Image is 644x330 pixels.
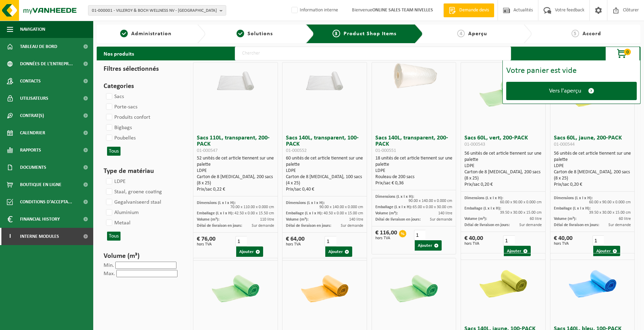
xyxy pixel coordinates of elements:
[593,235,604,246] input: 1
[197,186,274,193] div: Prix/sac 0,22 €
[197,135,274,154] h3: Sacs 110L, transparent, 200-PACK
[197,224,242,228] span: Délai de livraison en jours:
[375,155,453,186] div: 18 unités de cet article tiennent sur une palette
[554,169,631,182] div: Carton de 8 [MEDICAL_DATA], 200 sacs (8 x 25)
[286,155,363,193] div: 60 unités de cet article tiennent sur une palette
[319,205,363,209] span: 90.00 x 140.00 x 0.000 cm
[458,7,491,14] span: Demande devis
[554,182,631,188] div: Prix/sac 0,20 €
[605,47,640,60] button: 0
[554,206,590,211] span: Emballage (L x l x H):
[295,258,354,317] img: 01-000549
[104,271,115,276] label: Max.
[464,223,510,227] span: Délai de livraison en jours:
[105,187,162,197] label: Staal, groene coating
[554,217,576,221] span: Volume (m³):
[197,148,218,153] span: 01-000547
[375,168,453,174] div: LDPE
[619,217,631,221] span: 60 litre
[236,246,263,257] button: Ajouter
[20,107,44,124] span: Contrat(s)
[375,205,412,209] span: Emballage (L x l x H):
[197,242,215,246] span: hors TVA
[20,72,41,90] span: Contacts
[20,159,46,176] span: Documents
[554,135,631,149] h3: Sacs 60L, jaune, 200-PACK
[554,163,631,169] div: LDPE
[468,31,487,37] span: Aperçu
[385,258,443,317] img: 01-000553
[197,217,219,222] span: Volume (m³):
[506,67,637,75] div: Votre panier est vide
[20,38,57,55] span: Tableau de bord
[20,193,72,211] span: Conditions d'accepta...
[464,135,542,149] h3: Sacs 60L, vert, 200-PACK
[464,217,487,221] span: Volume (m³):
[197,168,274,174] div: LDPE
[105,123,132,133] label: Bigbags
[131,31,172,37] span: Administration
[375,230,397,240] div: € 116,00
[325,236,336,246] input: 1
[286,211,323,215] span: Emballage (L x l x H):
[504,246,531,256] button: Ajouter
[341,224,363,228] span: Sur demande
[349,217,363,222] span: 140 litre
[104,263,114,268] label: Min.
[295,62,354,92] img: 01-000552
[236,236,247,246] input: 1
[105,112,150,123] label: Produits confort
[375,236,397,240] span: hors TVA
[230,205,274,209] span: 70.00 x 110.00 x 0.000 cm
[464,182,542,188] div: Prix/sac 0,20 €
[105,91,124,102] label: Sacs
[20,142,41,159] span: Rapports
[286,186,363,193] div: Prix/sac 0,40 €
[413,205,452,209] span: 65.00 x 0.00 x 30.00 cm
[107,232,121,241] button: Tous
[286,242,305,246] span: hors TVA
[286,224,331,228] span: Délai de livraison en jours:
[443,3,494,17] a: Demande devis
[197,211,233,215] span: Emballage (L x l x H):
[385,62,443,92] img: 01-000551
[563,253,622,312] img: 01-000555
[593,246,620,256] button: Ajouter
[530,217,542,221] span: 60 litre
[503,235,515,246] input: 1
[20,228,59,245] span: Interne modules
[252,224,274,228] span: Sur demande
[438,211,452,215] span: 140 litre
[554,242,573,246] span: hors TVA
[474,62,532,121] img: 01-000543
[237,30,244,37] span: 2
[375,148,396,153] span: 01-000551
[20,21,45,38] span: Navigation
[104,166,180,176] h3: Type de matériau
[464,235,483,246] div: € 40,00
[20,55,73,72] span: Données de l'entrepr...
[7,228,13,245] span: I
[426,30,518,38] a: 4Aperçu
[20,124,45,142] span: Calendrier
[209,30,300,38] a: 2Solutions
[286,174,363,186] div: Carton de 8 [MEDICAL_DATA], 100 sacs (4 x 25)
[286,148,307,153] span: 01-000552
[583,31,601,37] span: Accord
[105,176,126,187] label: LDPE
[324,211,363,215] span: 40.50 x 0.00 x 15.00 cm
[234,211,274,215] span: 42.50 x 0.00 x 15.50 cm
[197,155,274,193] div: 52 unités de cet article tiennent sur une palette
[408,199,452,203] span: 90.00 x 140.00 x 0.000 cm
[286,135,363,154] h3: Sacs 140L, transparent, 100-PACK
[554,142,575,147] span: 01-000544
[375,211,398,215] span: Volume (m³):
[519,223,542,227] span: Sur demande
[197,236,215,246] div: € 76,00
[549,87,581,95] span: Vers l'aperçu
[375,217,421,222] span: Délai de livraison en jours:
[286,168,363,174] div: LDPE
[344,31,396,37] span: Product Shop Items
[464,151,542,188] div: 56 unités de cet article tiennent sur une palette
[474,253,532,312] img: 01-000554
